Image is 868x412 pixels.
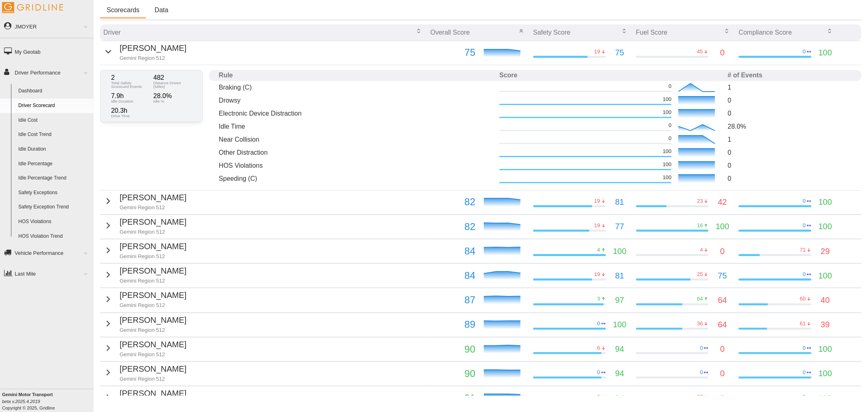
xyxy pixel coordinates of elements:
[111,107,149,114] p: 20.3 h
[663,109,672,116] p: 100
[720,367,725,380] p: 0
[697,48,703,55] p: 45
[697,393,703,401] p: 87
[597,369,600,376] p: 0
[120,363,186,375] p: [PERSON_NAME]
[431,317,476,332] p: 89
[800,320,806,327] p: 61
[431,219,476,234] p: 82
[594,271,600,278] p: 19
[111,75,149,81] p: 2
[615,294,624,307] p: 97
[15,229,94,244] a: HOS Violation Trend
[663,174,672,181] p: 100
[120,387,186,400] p: [PERSON_NAME]
[111,93,149,99] p: 7.9 h
[818,343,832,355] p: 100
[2,2,63,13] img: Gridline
[103,314,186,334] button: [PERSON_NAME]Gemini Region 512
[120,216,186,228] p: [PERSON_NAME]
[720,46,725,59] p: 0
[613,245,626,258] p: 100
[431,194,476,210] p: 82
[219,122,493,131] p: Idle Time
[669,135,671,142] p: 0
[615,367,624,380] p: 94
[739,28,792,37] p: Compliance Score
[700,344,703,352] p: 0
[15,113,94,128] a: Idle Cost
[720,245,725,258] p: 0
[120,42,186,55] p: [PERSON_NAME]
[697,295,703,302] p: 64
[669,83,671,90] p: 0
[821,318,830,331] p: 39
[103,338,186,358] button: [PERSON_NAME]Gemini Region 512
[720,343,725,355] p: 0
[594,222,600,229] p: 19
[818,46,832,59] p: 100
[15,215,94,229] a: HOS Violations
[120,191,186,204] p: [PERSON_NAME]
[615,196,624,208] p: 81
[700,246,703,254] p: 4
[728,123,746,130] span: 28.0 %
[718,196,727,208] p: 42
[2,391,94,411] div: Copyright © 2025, Gridline
[803,344,806,352] p: 0
[533,28,571,37] p: Safety Score
[219,174,493,183] p: Speeding (C)
[663,161,672,168] p: 100
[818,392,832,405] p: 100
[496,70,724,81] th: Score
[103,289,186,309] button: [PERSON_NAME]Gemini Region 512
[103,191,186,211] button: [PERSON_NAME]Gemini Region 512
[15,186,94,200] a: Safety Exceptions
[803,369,806,376] p: 0
[431,390,476,406] p: 91
[120,265,186,277] p: [PERSON_NAME]
[615,46,624,59] p: 75
[15,142,94,157] a: Idle Duration
[728,109,852,118] p: 0
[613,318,626,331] p: 100
[15,99,94,113] a: Driver Scorecard
[615,270,624,282] p: 81
[120,338,186,351] p: [PERSON_NAME]
[155,7,168,13] span: Data
[120,240,186,253] p: [PERSON_NAME]
[818,220,832,233] p: 100
[15,171,94,186] a: Idle Percentage Trend
[697,197,703,205] p: 23
[2,399,40,404] i: beta v.2025.4.2019
[597,246,600,254] p: 4
[216,70,496,81] th: Rule
[697,222,703,229] p: 16
[800,295,806,302] p: 60
[597,344,600,352] p: 6
[615,343,624,355] p: 94
[219,109,493,118] p: Electronic Device Distraction
[615,220,624,233] p: 77
[716,220,729,233] p: 100
[728,83,852,92] p: 1
[803,271,806,278] p: 0
[718,270,727,282] p: 75
[821,245,830,258] p: 29
[728,148,852,157] p: 0
[120,228,186,236] p: Gemini Region 512
[818,270,832,282] p: 100
[663,96,672,103] p: 100
[103,28,121,37] p: Driver
[431,45,476,60] p: 75
[728,161,852,170] p: 0
[431,292,476,308] p: 87
[15,200,94,215] a: Safety Exception Trend
[615,392,624,405] p: 94
[803,393,806,401] p: 0
[120,277,186,285] p: Gemini Region 512
[594,48,600,55] p: 19
[120,351,186,358] p: Gemini Region 512
[120,375,186,383] p: Gemini Region 512
[636,28,667,37] p: Fuel Score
